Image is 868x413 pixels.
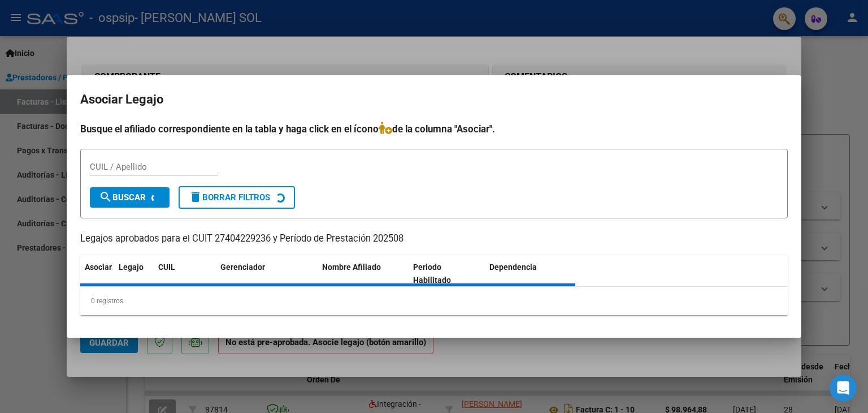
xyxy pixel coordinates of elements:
[322,263,381,272] span: Nombre Afiliado
[413,263,451,285] span: Periodo Habilitado
[80,89,788,110] h2: Asociar Legajo
[485,255,576,292] datatable-header-cell: Dependencia
[114,255,154,292] datatable-header-cell: Legajo
[409,255,485,292] datatable-header-cell: Periodo Habilitado
[830,375,857,402] div: Open Intercom Messenger
[99,192,146,203] span: Buscar
[80,232,788,246] p: Legajos aprobados para el CUIT 27404229236 y Período de Prestación 202508
[158,263,175,272] span: CUIL
[189,192,270,203] span: Borrar Filtros
[154,255,216,292] datatable-header-cell: CUIL
[85,263,112,272] span: Asociar
[80,255,114,292] datatable-header-cell: Asociar
[216,255,318,292] datatable-header-cell: Gerenciador
[90,187,170,208] button: Buscar
[220,263,265,272] span: Gerenciador
[80,287,788,315] div: 0 registros
[179,186,295,209] button: Borrar Filtros
[189,190,202,204] mat-icon: delete
[318,255,409,292] datatable-header-cell: Nombre Afiliado
[119,263,144,272] span: Legajo
[489,263,537,272] span: Dependencia
[80,122,788,136] h4: Busque el afiliado correspondiente en la tabla y haga click en el ícono de la columna "Asociar".
[99,190,112,204] mat-icon: search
